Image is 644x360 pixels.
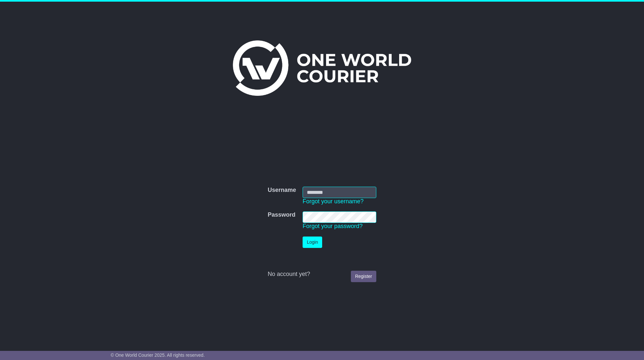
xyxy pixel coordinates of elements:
img: One World [233,40,411,96]
button: Login [303,237,322,248]
label: Password [268,211,295,219]
span: © One World Courier 2025. All rights reserved. [111,353,205,358]
label: Username [268,187,296,194]
a: Forgot your password? [303,223,363,229]
div: No account yet? [268,271,376,278]
a: Forgot your username? [303,198,364,205]
a: Register [351,271,376,282]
